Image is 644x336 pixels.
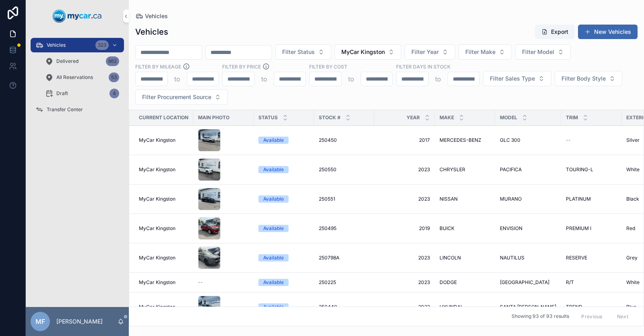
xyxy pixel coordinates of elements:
div: 862 [106,56,119,66]
span: SANTA [PERSON_NAME] [500,304,556,310]
button: Select Button [275,44,331,60]
a: 250225 [319,279,369,286]
label: FILTER BY PRICE [222,63,261,70]
span: NISSAN [440,196,458,202]
span: Filter Status [282,48,315,56]
span: MyCar Kingston [139,304,175,310]
div: Available [263,195,284,203]
span: Status [258,114,278,121]
a: BUICK [440,225,490,232]
button: Select Button [405,44,455,60]
span: Year [407,114,420,121]
span: 250450 [319,137,337,143]
span: GLC 300 [500,137,520,143]
div: Available [263,225,284,232]
p: to [174,74,180,84]
span: NAUTILUS [500,255,524,261]
a: PREMIUM I [566,225,617,232]
img: App logo [53,10,102,23]
a: MyCar Kingston [139,255,188,261]
a: MyCar Kingston [139,196,188,202]
span: 250495 [319,225,336,232]
span: Black [626,196,639,202]
p: to [261,74,267,84]
a: Available [258,137,309,144]
span: 250440 [319,304,337,310]
span: -- [198,279,203,286]
a: HYUNDAI [440,304,490,310]
span: Vehicles [47,42,66,48]
a: MyCar Kingston [139,279,188,286]
a: Available [258,166,309,173]
a: 2017 [379,137,430,143]
a: TREND [566,304,617,310]
span: CHRYSLER [440,166,465,173]
span: R/T [566,279,574,286]
span: MyCar Kingston [139,137,175,143]
span: Draft [56,90,68,97]
span: MERCEDES-BENZ [440,137,481,143]
label: Filter By Mileage [135,63,181,70]
span: MyCar Kingston [139,279,175,286]
span: PREMIUM I [566,225,591,232]
a: 250551 [319,196,369,202]
a: PACIFICA [500,166,556,173]
a: [GEOGRAPHIC_DATA] [500,279,556,286]
a: DODGE [440,279,490,286]
span: MyCar Kingston [139,196,175,202]
a: Vehicles323 [31,38,124,52]
button: New Vehicles [578,25,638,39]
span: Stock # [319,114,341,121]
a: MERCEDES-BENZ [440,137,490,143]
div: Available [263,137,284,144]
a: 2023 [379,196,430,202]
a: Available [258,279,309,286]
span: Silver [626,137,640,143]
span: MyCar Kingston [139,255,175,261]
span: PACIFICA [500,166,522,173]
p: to [435,74,441,84]
span: MURANO [500,196,522,202]
a: 250550 [319,166,369,173]
span: Make [440,114,454,121]
a: RESERVE [566,255,617,261]
a: 2023 [379,255,430,261]
span: MyCar Kingston [341,48,385,56]
span: Grey [626,255,638,261]
span: Red [626,225,635,232]
span: RESERVE [566,255,587,261]
a: 2023 [379,166,430,173]
a: 2023 [379,304,430,310]
a: 2023 [379,279,430,286]
a: 250450 [319,137,369,143]
a: NAUTILUS [500,255,556,261]
a: Available [258,195,309,203]
div: 4 [109,89,119,98]
span: Model [500,114,517,121]
a: -- [198,279,249,286]
div: scrollable content [26,32,129,127]
a: Available [258,303,309,311]
span: PLATINUM [566,196,591,202]
div: 323 [95,40,109,50]
div: Available [263,254,284,261]
h1: Vehicles [135,26,168,37]
a: Vehicles [135,12,168,20]
a: Available [258,254,309,261]
a: MyCar Kingston [139,137,188,143]
a: 2019 [379,225,430,232]
span: Filter Sales Type [490,75,535,83]
button: Select Button [555,71,622,86]
button: Export [535,25,575,39]
a: Available [258,225,309,232]
span: Filter Model [522,48,554,56]
p: to [348,74,354,84]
